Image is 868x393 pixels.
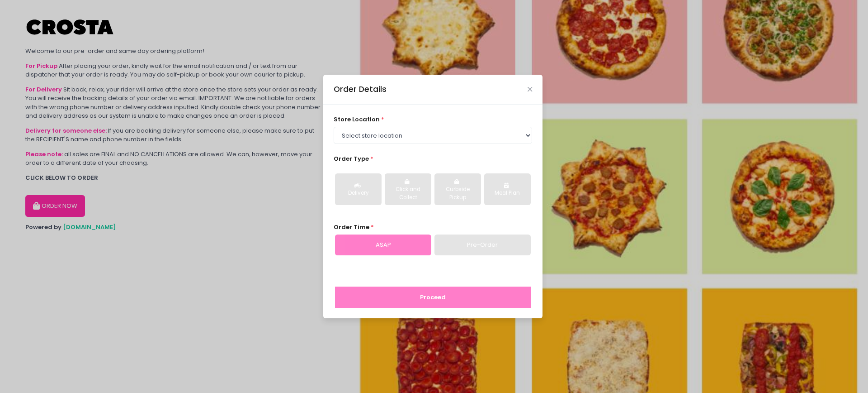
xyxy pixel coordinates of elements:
button: Proceed [335,287,531,308]
div: Delivery [341,189,375,197]
button: Click and Collect [385,173,431,205]
span: store location [334,115,380,124]
button: Meal Plan [484,173,531,205]
span: Order Type [334,154,369,163]
div: Order Details [334,83,387,95]
div: Click and Collect [391,186,425,201]
button: Curbside Pickup [434,173,481,205]
span: Order Time [334,223,369,231]
div: Meal Plan [491,189,524,197]
div: Curbside Pickup [441,186,475,201]
button: Close [528,87,532,91]
button: Delivery [335,173,382,205]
